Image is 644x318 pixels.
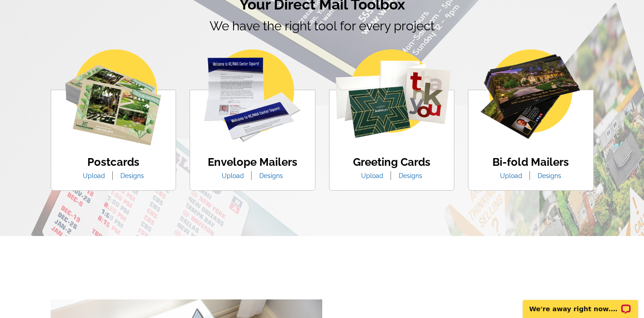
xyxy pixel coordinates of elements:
[492,156,569,169] h4: Bi-fold Mailers
[392,172,429,179] a: Designs
[204,49,301,142] img: envelope-mailer.png
[76,156,151,169] h4: Postcards
[76,172,112,179] a: Upload
[215,172,251,179] a: Upload
[354,172,390,179] a: Upload
[353,156,430,169] h4: Greeting Cards
[114,172,151,179] a: Designs
[479,49,582,140] img: bio-fold-mailer.png
[253,172,290,179] a: Designs
[65,49,161,145] img: postcards.png
[332,49,451,139] img: greeting-cards.png
[208,156,297,169] h4: Envelope Mailers
[493,172,529,179] a: Upload
[517,289,644,318] iframe: LiveChat chat widget
[51,17,594,61] p: We have the right tool for every project
[531,172,568,179] a: Designs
